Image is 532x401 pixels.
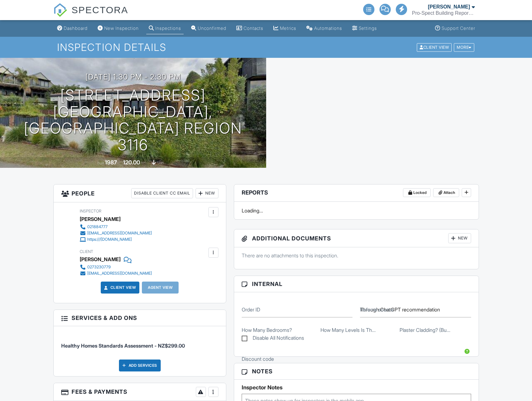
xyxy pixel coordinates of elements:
[242,384,471,391] h5: Inspector Notes
[189,23,229,34] a: Unconfirmed
[10,87,256,153] h1: [STREET_ADDRESS] [GEOGRAPHIC_DATA], [GEOGRAPHIC_DATA] Region 3116
[95,23,141,34] a: New Inspection
[131,188,193,198] div: Disable Client CC Email
[87,237,132,242] div: https:///[DOMAIN_NAME]
[97,161,104,165] span: Built
[360,306,394,313] label: Referral source
[428,4,470,10] div: [PERSON_NAME]
[146,23,184,34] a: Inspections
[271,23,299,34] a: Metrics
[61,331,218,354] li: Service: Healthy Homes Standards Assessment
[72,3,128,16] span: SPECTORA
[87,231,152,236] div: [EMAIL_ADDRESS][DOMAIN_NAME]
[242,335,304,343] label: Disable All Notifications
[53,9,128,21] a: SPECTORA
[87,265,111,270] div: 0273230779
[198,25,226,31] div: Unconfirmed
[64,25,88,31] div: Dashboard
[234,229,479,247] h3: Additional Documents
[80,255,121,264] div: [PERSON_NAME]
[87,271,152,276] div: [EMAIL_ADDRESS][DOMAIN_NAME]
[80,264,152,270] a: 0273230779
[87,224,108,229] div: 021884777
[442,25,475,31] div: Support Center
[242,252,471,259] p: There are no attachments to this inspection.
[54,184,226,202] h3: People
[105,159,117,166] div: 1987
[80,249,93,254] span: Client
[123,159,140,166] div: 120.00
[85,73,181,81] h3: [DATE] 1:30 pm - 2:30 pm
[244,25,263,31] div: Contacts
[80,209,101,213] span: Inspector
[141,161,146,165] span: m²
[55,23,90,34] a: Dashboard
[80,214,121,224] div: [PERSON_NAME]
[104,25,139,31] div: New Inspection
[448,233,471,243] div: New
[57,42,475,53] h1: Inspection Details
[80,224,152,230] a: 021884777
[359,25,377,31] div: Settings
[234,23,266,34] a: Contacts
[242,355,274,362] label: Discount code
[196,188,218,198] div: New
[61,343,185,349] span: Healthy Homes Standards Assessment - NZ$299.00
[234,363,479,380] h3: Notes
[54,383,226,401] h3: Fees & Payments
[417,43,452,52] div: Client View
[157,161,164,165] span: slab
[416,45,453,49] a: Client View
[412,10,475,16] div: Pro-Spect Building Reports Ltd
[54,310,226,326] h3: Services & Add ons
[155,25,181,31] div: Inspections
[242,306,260,313] label: Order ID
[454,43,474,52] div: More
[234,276,479,292] h3: Internal
[304,23,345,34] a: Automations (Advanced)
[119,360,161,371] div: Add Services
[433,23,478,34] a: Support Center
[280,25,296,31] div: Metrics
[103,284,136,291] a: Client View
[53,3,67,17] img: The Best Home Inspection Software - Spectora
[80,230,152,236] a: [EMAIL_ADDRESS][DOMAIN_NAME]
[80,270,152,277] a: [EMAIL_ADDRESS][DOMAIN_NAME]
[80,236,152,243] a: https:///[DOMAIN_NAME]
[314,25,342,31] div: Automations
[350,23,379,34] a: Settings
